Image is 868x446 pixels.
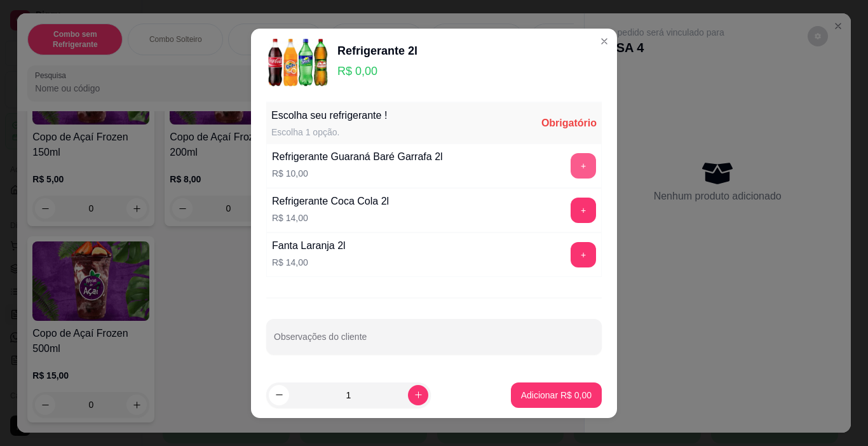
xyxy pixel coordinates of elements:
[571,242,596,267] button: add
[266,39,330,86] img: product-image
[571,153,596,179] button: add
[408,385,428,405] button: increase-product-quantity
[272,256,346,269] p: R$ 14,00
[541,116,597,131] div: Obrigatório
[594,31,614,51] button: Close
[272,149,443,165] div: Refrigerante Guaraná Baré Garrafa 2l
[272,167,443,180] p: R$ 10,00
[337,62,417,80] p: R$ 0,00
[274,335,594,348] input: Observações do cliente
[272,194,389,209] div: Refrigerante Coca Cola 2l
[511,382,602,408] button: Adicionar R$ 0,00
[521,389,592,402] p: Adicionar R$ 0,00
[571,198,596,223] button: add
[272,238,346,253] div: Fanta Laranja 2l
[271,126,387,139] div: Escolha 1 opção.
[272,212,389,224] p: R$ 14,00
[269,385,289,405] button: decrease-product-quantity
[337,42,417,60] div: Refrigerante 2l
[271,108,387,123] div: Escolha seu refrigerante !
